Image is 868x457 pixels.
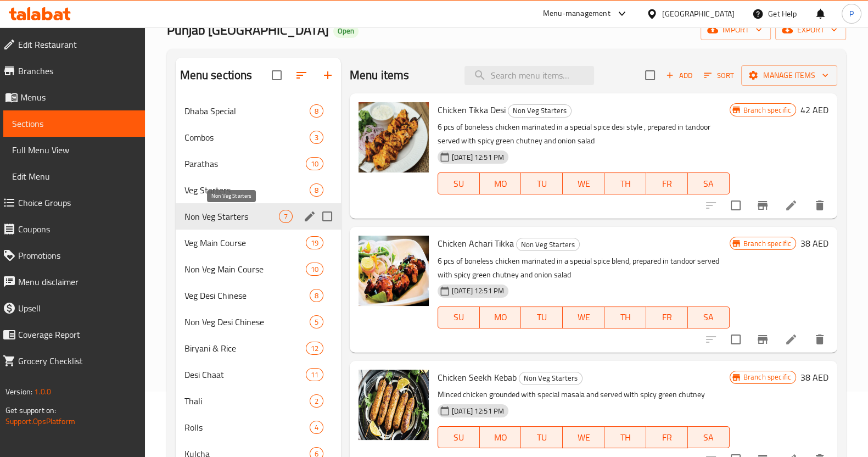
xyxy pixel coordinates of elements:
[739,372,796,382] span: Branch specific
[184,157,306,170] span: Parathas
[310,421,323,434] div: items
[724,328,747,351] span: Select to update
[359,236,429,306] img: Chicken Achari Tikka
[184,289,310,302] div: Veg Desi Chinese
[807,192,833,219] button: delete
[176,124,341,151] div: Combos3
[651,309,684,325] span: FR
[288,62,315,88] span: Sort sections
[310,183,323,197] div: items
[438,172,480,194] button: SU
[662,67,697,84] button: Add
[438,235,514,252] span: Chicken Achari Tikka
[306,264,323,275] span: 10
[167,18,329,42] span: Punjab [GEOGRAPHIC_DATA]
[12,117,136,130] span: Sections
[567,430,600,445] span: WE
[688,426,730,448] button: SA
[739,238,796,249] span: Branch specific
[176,388,341,414] div: Thali2
[438,102,506,118] span: Chicken Tikka Desi
[724,194,747,217] span: Select to update
[176,230,341,256] div: Veg Main Course19
[184,236,306,249] span: Veg Main Course
[563,426,604,448] button: WE
[688,306,730,328] button: SA
[750,69,828,82] span: Manage items
[184,342,306,355] div: Biryani & Rice
[516,238,580,251] div: Non Veg Starters
[438,388,730,402] p: Minced chicken grounded with special masala and served with spicy green chutney
[688,172,730,194] button: SA
[306,370,323,380] span: 11
[443,176,475,192] span: SU
[525,430,558,445] span: TU
[646,426,688,448] button: FR
[692,309,725,325] span: SA
[651,430,684,445] span: FR
[517,238,579,251] span: Non Veg Starters
[519,372,582,384] span: Non Veg Starters
[701,20,771,40] button: import
[20,91,136,104] span: Menus
[306,342,323,355] div: items
[176,309,341,335] div: Non Veg Desi Chinese5
[3,137,145,163] a: Full Menu View
[176,414,341,441] div: Rolls4
[525,176,558,192] span: TU
[333,25,359,38] div: Open
[265,64,288,87] span: Select all sections
[609,430,642,445] span: TH
[521,426,563,448] button: TU
[184,263,306,276] div: Non Veg Main Course
[18,354,136,367] span: Grocery Checklist
[438,369,517,386] span: Chicken Seekh Kebab
[333,26,359,36] span: Open
[785,333,798,346] a: Edit menu item
[521,306,563,328] button: TU
[310,131,323,144] div: items
[646,306,688,328] button: FR
[484,430,517,445] span: MO
[279,210,293,223] div: items
[359,102,429,172] img: Chicken Tikka Desi
[447,406,508,416] span: [DATE] 12:51 PM
[350,67,410,83] h2: Menu items
[697,67,741,84] span: Sort items
[310,132,323,143] span: 3
[176,256,341,282] div: Non Veg Main Course10
[184,183,310,197] div: Veg Starters
[279,211,292,222] span: 7
[709,23,762,37] span: import
[784,23,837,37] span: export
[5,414,75,428] a: Support.OpsPlatform
[749,326,776,353] button: Branch-specific-item
[567,176,600,192] span: WE
[519,372,583,385] div: Non Veg Starters
[800,102,828,118] h6: 42 AED
[306,159,323,169] span: 10
[184,421,310,434] span: Rolls
[651,176,684,192] span: FR
[739,105,796,115] span: Branch specific
[184,394,310,408] span: Thali
[18,328,136,341] span: Coverage Report
[701,67,737,84] button: Sort
[306,368,323,381] div: items
[849,8,854,20] span: P
[664,69,694,82] span: Add
[508,104,571,117] span: Non Veg Starters
[480,172,522,194] button: MO
[310,317,323,327] span: 5
[484,309,517,325] span: MO
[184,131,310,144] div: Combos
[18,196,136,209] span: Choice Groups
[447,152,508,163] span: [DATE] 12:51 PM
[438,306,480,328] button: SU
[359,370,429,440] img: Chicken Seekh Kebab
[310,289,323,302] div: items
[176,177,341,203] div: Veg Starters8
[310,396,323,406] span: 2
